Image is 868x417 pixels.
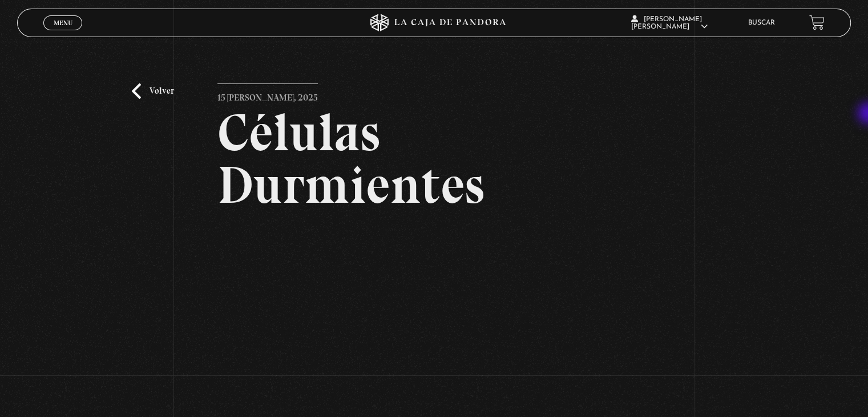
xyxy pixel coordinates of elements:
[54,19,72,26] span: Menu
[217,106,651,211] h2: Células Durmientes
[748,19,775,26] a: Buscar
[132,83,174,99] a: Volver
[631,16,708,30] span: [PERSON_NAME] [PERSON_NAME]
[217,83,318,106] p: 15 [PERSON_NAME], 2025
[809,15,825,30] a: View your shopping cart
[50,29,76,37] span: Cerrar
